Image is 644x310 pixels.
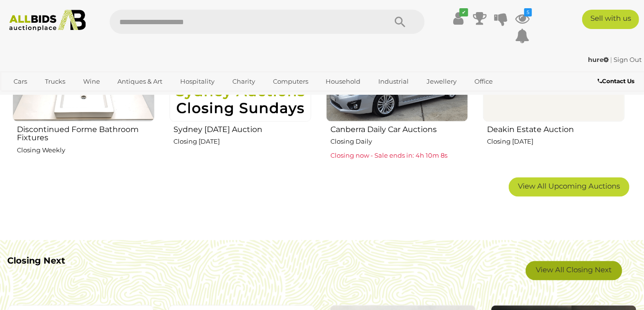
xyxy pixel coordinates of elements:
a: Industrial [372,74,415,89]
h2: Deakin Estate Auction [487,123,625,134]
a: Jewellery [420,74,463,89]
h2: Sydney [DATE] Auction [174,123,312,134]
a: View All Upcoming Auctions [509,177,630,197]
a: Trucks [39,74,72,89]
h2: Canberra Daily Car Auctions [330,123,468,134]
strong: hure [588,56,609,63]
a: Sign Out [614,56,642,63]
a: Sports [7,89,40,105]
p: Closing Daily [330,136,468,147]
p: Closing Weekly [17,145,155,156]
b: Contact Us [598,77,634,85]
a: Contact Us [598,76,637,87]
span: Closing now - Sale ends in: 4h 10m 8s [330,151,447,159]
a: Sell with us [582,10,639,29]
b: Closing Next [7,255,65,266]
a: Charity [226,74,261,89]
a: ✔ [451,10,466,27]
h2: Discontinued Forme Bathroom Fixtures [17,123,155,142]
a: View All Closing Next [526,261,622,280]
a: Cars [7,74,33,89]
a: Household [320,74,367,89]
p: Closing [DATE] [487,136,625,147]
a: hure [588,56,610,63]
a: [GEOGRAPHIC_DATA] [45,89,126,105]
a: Computers [267,74,315,89]
i: 5 [524,8,532,16]
a: 5 [515,10,530,27]
span: | [610,56,612,63]
a: Office [468,74,499,89]
i: ✔ [459,8,468,16]
a: Wine [77,74,106,89]
img: Allbids.com.au [5,10,90,31]
a: Antiques & Art [111,74,169,89]
a: Hospitality [174,74,221,89]
span: View All Upcoming Auctions [518,181,620,191]
button: Search [376,10,425,34]
p: Closing [DATE] [174,136,312,147]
